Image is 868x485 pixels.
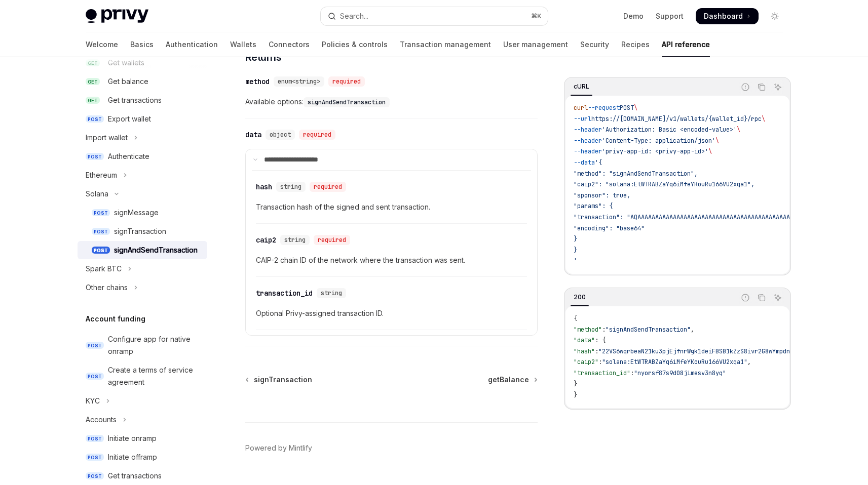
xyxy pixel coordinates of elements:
span: } [574,235,577,243]
span: POST [86,115,104,123]
a: Demo [623,11,644,21]
span: getBalance [488,375,529,385]
span: \ [634,104,637,112]
span: 'privy-app-id: <privy-app-id>' [602,147,708,155]
div: signAndSendTransaction [114,244,198,256]
button: Copy the contents from the code block [755,80,768,94]
span: "nyorsf87s9d08jimesv3n8yq" [634,369,726,377]
span: signTransaction [254,375,312,385]
a: Recipes [621,32,650,57]
span: '{ [595,158,602,167]
span: CAIP-2 chain ID of the network where the transaction was sent. [256,254,527,266]
span: "method": "signAndSendTransaction", [574,170,698,178]
span: , [691,326,694,334]
a: Transaction management [400,32,491,57]
span: --header [574,137,602,145]
span: "transaction_id" [574,369,630,377]
span: "caip2" [574,358,598,366]
span: "encoding": "base64" [574,224,645,232]
span: \ [715,137,719,145]
a: POSTInitiate onramp [78,429,207,448]
img: light logo [86,9,148,23]
a: signTransaction [246,375,312,385]
span: POST [92,209,110,217]
div: Get transactions [108,470,162,482]
span: Transaction hash of the signed and sent transaction. [256,201,527,213]
button: Open search [321,7,548,25]
span: : [598,358,602,366]
span: "data" [574,336,595,344]
div: Initiate offramp [108,451,157,463]
span: string [280,183,301,191]
button: Copy the contents from the code block [755,291,768,304]
span: : [602,326,606,334]
div: Search... [340,10,368,22]
div: data [245,130,261,140]
a: User management [503,32,568,57]
span: POST [86,454,104,461]
div: required [328,76,365,87]
div: required [310,182,346,192]
div: KYC [86,395,100,407]
a: Welcome [86,32,118,57]
div: signTransaction [114,225,166,237]
div: required [314,235,350,245]
a: Powered by Mintlify [245,443,312,453]
a: POSTsignAndSendTransaction [78,241,207,259]
a: GETGet balance [78,72,207,91]
div: Other chains [86,281,128,294]
span: ⌘ K [531,12,542,20]
span: POST [86,435,104,442]
div: Import wallet [86,132,128,144]
a: API reference [662,32,710,57]
div: Export wallet [108,113,151,125]
span: } [574,246,577,254]
button: Report incorrect code [739,80,752,94]
span: GET [86,78,100,86]
a: getBalance [488,375,537,385]
div: Accounts [86,414,117,426]
h5: Account funding [86,313,145,325]
span: } [574,380,577,388]
span: 'Content-Type: application/json' [602,137,715,145]
div: required [299,130,335,140]
button: Ask AI [771,291,784,304]
a: Dashboard [696,8,759,24]
span: "caip2": "solana:EtWTRABZaYq6iMfeYKouRu166VU2xqa1", [574,180,754,188]
span: : { [595,336,606,344]
span: "params": { [574,202,613,210]
a: POSTsignMessage [78,204,207,222]
code: signAndSendTransaction [304,97,390,107]
a: POSTExport wallet [78,110,207,128]
button: Toggle Accounts section [78,411,207,429]
span: \ [708,147,712,155]
div: Configure app for native onramp [108,333,201,357]
button: Toggle Spark BTC section [78,260,207,278]
a: Security [580,32,609,57]
span: Dashboard [704,11,743,21]
span: { [574,314,577,322]
div: hash [256,182,272,192]
div: 200 [571,291,589,303]
span: \ [762,115,765,123]
a: POSTAuthenticate [78,147,207,166]
span: "method" [574,326,602,334]
span: : [630,369,634,377]
span: --url [574,115,591,123]
button: Toggle dark mode [767,8,783,24]
span: --data [574,158,595,167]
a: Basics [130,32,154,57]
div: Spark BTC [86,263,122,275]
span: "signAndSendTransaction" [606,326,691,334]
span: , [747,358,751,366]
span: --request [588,104,620,112]
span: ' [574,257,577,265]
a: Support [656,11,684,21]
button: Toggle Solana section [78,185,207,203]
a: POSTInitiate offramp [78,448,207,466]
span: "sponsor": true, [574,191,630,199]
button: Ask AI [771,80,784,94]
span: string [321,289,342,297]
a: Authentication [166,32,218,57]
span: : [595,347,598,355]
